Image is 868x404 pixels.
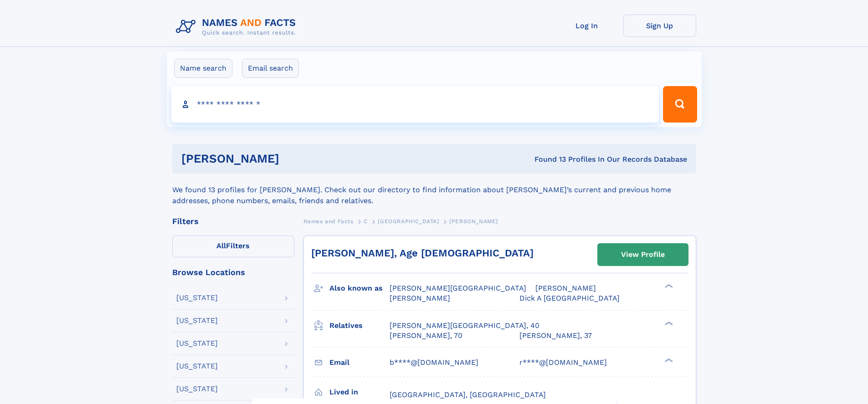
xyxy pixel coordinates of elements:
[519,331,592,341] a: [PERSON_NAME], 37
[172,174,696,206] div: We found 13 profiles for [PERSON_NAME]. Check out our directory to find information about [PERSON...
[663,357,673,363] div: ❯
[172,235,294,257] label: Filters
[535,284,596,292] span: [PERSON_NAME]
[329,384,390,400] h3: Lived in
[303,215,354,227] a: Names and Facts
[390,331,462,341] a: [PERSON_NAME], 70
[390,294,450,302] span: [PERSON_NAME]
[407,154,687,164] div: Found 13 Profiles In Our Records Database
[176,340,218,347] div: [US_STATE]
[390,284,526,292] span: [PERSON_NAME][GEOGRAPHIC_DATA]
[449,218,498,225] span: [PERSON_NAME]
[329,355,390,370] h3: Email
[390,390,546,399] span: [GEOGRAPHIC_DATA], [GEOGRAPHIC_DATA]
[172,268,294,276] div: Browse Locations
[663,86,697,123] button: Search Button
[663,283,673,289] div: ❯
[329,318,390,333] h3: Relatives
[176,385,218,393] div: [US_STATE]
[176,317,218,324] div: [US_STATE]
[519,294,620,302] span: Dick A [GEOGRAPHIC_DATA]
[242,59,299,78] label: Email search
[390,321,539,331] a: [PERSON_NAME][GEOGRAPHIC_DATA], 40
[171,86,659,123] input: search input
[172,15,303,39] img: Logo Names and Facts
[663,320,673,326] div: ❯
[598,244,688,266] a: View Profile
[216,241,226,250] span: All
[172,217,294,225] div: Filters
[623,15,696,37] a: Sign Up
[311,247,534,259] a: [PERSON_NAME], Age [DEMOGRAPHIC_DATA]
[378,215,439,227] a: [GEOGRAPHIC_DATA]
[174,59,232,78] label: Name search
[550,15,623,37] a: Log In
[181,153,407,164] h1: [PERSON_NAME]
[176,294,218,302] div: [US_STATE]
[329,281,390,296] h3: Also known as
[378,218,439,225] span: [GEOGRAPHIC_DATA]
[176,363,218,370] div: [US_STATE]
[364,215,368,227] a: C
[621,244,665,265] div: View Profile
[364,218,368,225] span: C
